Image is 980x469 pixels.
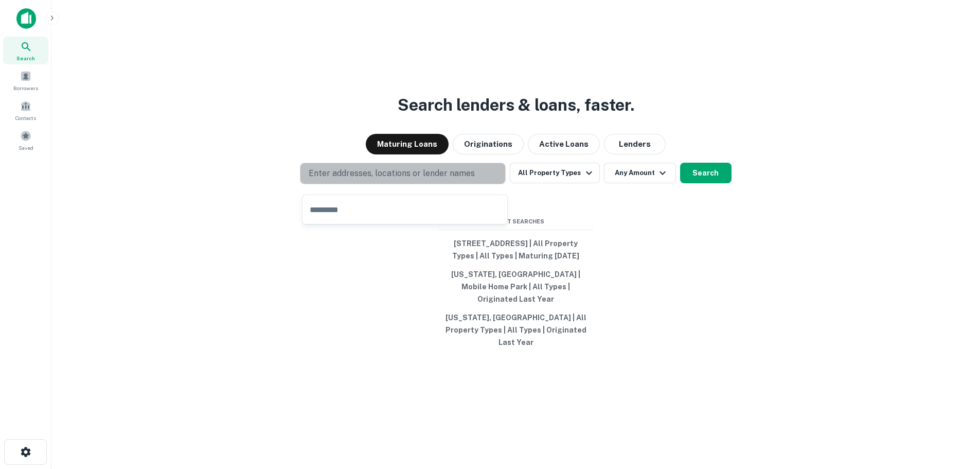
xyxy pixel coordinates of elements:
button: Search [680,163,732,183]
button: Maturing Loans [366,134,449,154]
button: [US_STATE], [GEOGRAPHIC_DATA] | All Property Types | All Types | Originated Last Year [439,308,593,352]
span: Search [16,54,35,62]
button: Enter addresses, locations or lender names [300,163,506,184]
span: Saved [19,144,33,152]
img: capitalize-icon.png [16,8,36,29]
a: Contacts [3,96,48,124]
a: Borrowers [3,66,48,94]
h3: Search lenders & loans, faster. [398,93,634,117]
button: All Property Types [510,163,599,183]
button: [STREET_ADDRESS] | All Property Types | All Types | Maturing [DATE] [439,234,593,265]
button: Originations [453,134,524,154]
span: Recent Searches [439,217,593,226]
span: Contacts [15,114,36,122]
button: Lenders [604,134,666,154]
button: Any Amount [604,163,676,183]
button: [US_STATE], [GEOGRAPHIC_DATA] | Mobile Home Park | All Types | Originated Last Year [439,265,593,308]
button: Active Loans [528,134,600,154]
span: Borrowers [13,84,38,92]
a: Search [3,37,48,64]
a: Saved [3,126,48,154]
p: Enter addresses, locations or lender names [309,167,475,180]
